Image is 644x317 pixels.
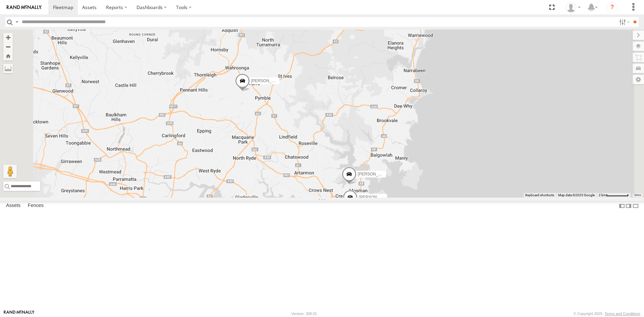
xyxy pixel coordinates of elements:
button: Zoom Home [3,51,13,60]
span: Map data ©2025 Google [558,193,595,197]
i: ? [607,2,618,13]
button: Zoom out [3,42,13,51]
label: Hide Summary Table [632,201,639,211]
a: Terms and Conditions [605,312,640,316]
button: Map scale: 2 km per 63 pixels [597,193,631,198]
label: Fences [24,201,47,211]
div: Version: 308.01 [291,312,317,316]
label: Assets [3,201,24,211]
label: Search Filter Options [616,17,631,27]
div: © Copyright 2025 - [574,312,640,316]
span: 2 km [599,193,606,197]
label: Map Settings [633,75,644,84]
button: Drag Pegman onto the map to open Street View [3,165,17,178]
span: [PERSON_NAME] - EJV 51E [359,195,411,200]
span: [PERSON_NAME] 51D [251,78,293,83]
label: Dock Summary Table to the Left [619,201,625,211]
a: Visit our Website [4,310,35,317]
img: rand-logo.svg [7,5,42,10]
label: Dock Summary Table to the Right [625,201,632,211]
label: Search Query [14,17,19,27]
button: Zoom in [3,33,13,42]
button: Keyboard shortcuts [525,193,554,198]
a: Terms (opens in new tab) [634,194,641,197]
label: Measure [3,64,13,73]
span: [PERSON_NAME] - FBU 10A [358,171,411,176]
div: Daniel Hayman [563,2,583,12]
